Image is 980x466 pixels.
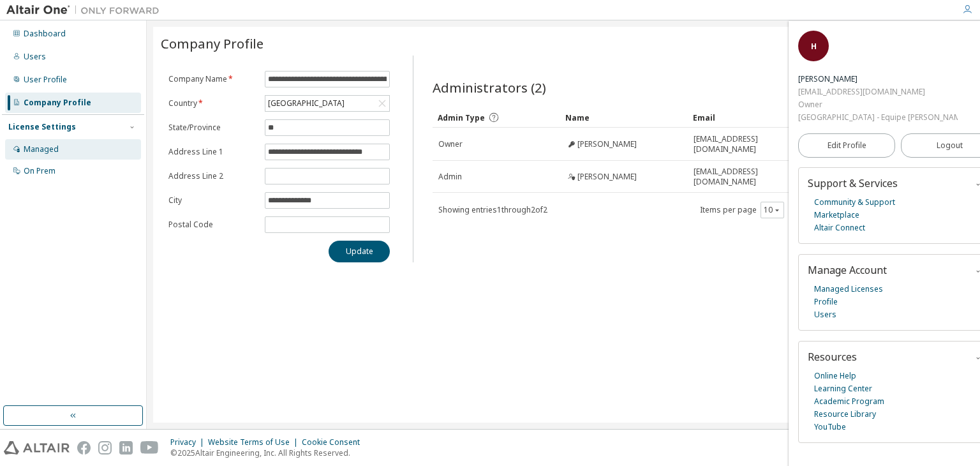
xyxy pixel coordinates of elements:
span: Administrators (2) [433,79,546,96]
a: Managed Licenses [814,283,883,296]
div: Cookie Consent [302,437,367,447]
button: Update [329,241,390,262]
span: [EMAIL_ADDRESS][DOMAIN_NAME] [694,167,810,187]
div: Owner [798,98,958,111]
span: Admin [438,172,462,182]
label: Address Line 2 [168,171,257,181]
label: State/Province [168,123,257,133]
span: H [811,41,817,52]
img: linkedin.svg [119,441,133,455]
div: [GEOGRAPHIC_DATA] - Equipe [PERSON_NAME] eRacing [798,111,958,124]
a: Altair Connect [814,222,865,234]
a: YouTube [814,421,846,433]
span: Manage Account [808,263,887,277]
span: Logout [937,139,963,152]
span: [PERSON_NAME] [577,139,637,149]
a: Community & Support [814,196,895,209]
span: Company Profile [161,34,264,52]
span: Showing entries 1 through 2 of 2 [438,204,547,215]
span: Edit Profile [828,140,866,151]
span: Support & Services [808,176,898,190]
img: instagram.svg [98,441,112,455]
label: City [168,195,257,206]
a: Marketplace [814,209,859,222]
div: Henrique Maciel Vagos [798,73,958,86]
div: Name [565,107,683,128]
div: [GEOGRAPHIC_DATA] [265,96,389,111]
div: Dashboard [24,29,66,39]
a: Academic Program [814,395,884,408]
div: License Settings [8,122,76,132]
div: Website Terms of Use [208,437,302,447]
label: Address Line 1 [168,147,257,157]
img: Altair One [6,4,166,17]
span: Owner [438,139,463,149]
span: Admin Type [438,112,485,123]
label: Country [168,98,257,109]
div: Company Profile [24,98,91,108]
span: [EMAIL_ADDRESS][DOMAIN_NAME] [694,134,810,154]
a: Online Help [814,370,856,382]
span: Items per page [700,202,784,218]
p: © 2025 Altair Engineering, Inc. All Rights Reserved. [170,447,367,458]
a: Profile [814,296,838,308]
label: Company Name [168,74,257,84]
a: Resource Library [814,408,876,421]
span: Resources [808,350,857,364]
div: Email [693,107,810,128]
div: Privacy [170,437,208,447]
div: [GEOGRAPHIC_DATA] [266,96,346,110]
div: On Prem [24,166,56,176]
span: [PERSON_NAME] [577,172,637,182]
img: facebook.svg [77,441,91,455]
div: Managed [24,144,59,154]
div: [EMAIL_ADDRESS][DOMAIN_NAME] [798,86,958,98]
a: Learning Center [814,382,872,395]
a: Edit Profile [798,133,895,158]
a: Users [814,308,836,321]
div: Users [24,52,46,62]
div: User Profile [24,75,67,85]
img: altair_logo.svg [4,441,70,455]
button: 10 [764,205,781,215]
img: youtube.svg [140,441,159,455]
label: Postal Code [168,220,257,230]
